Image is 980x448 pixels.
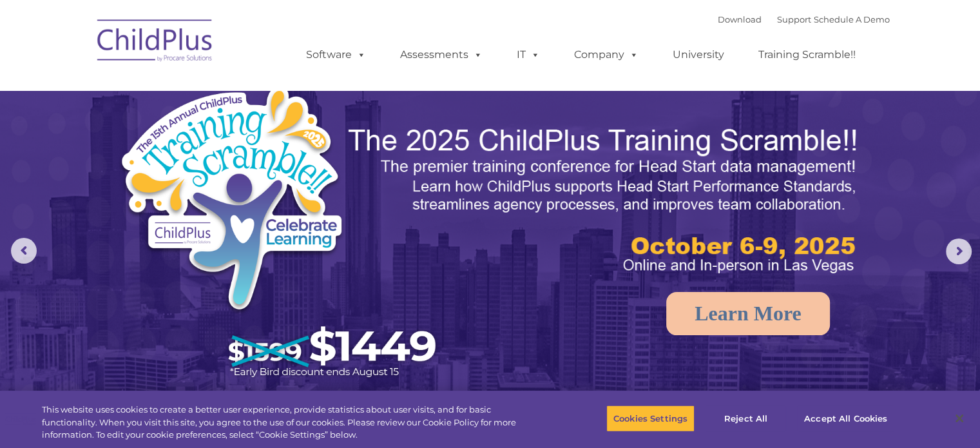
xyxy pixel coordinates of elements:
[504,42,553,68] a: IT
[179,138,234,148] span: Phone number
[606,405,695,432] button: Cookies Settings
[718,14,762,24] a: Download
[42,404,539,442] div: This website uses cookies to create a better user experience, provide statistics about user visit...
[387,42,495,68] a: Assessments
[777,14,811,24] a: Support
[561,42,651,68] a: Company
[179,85,218,95] span: Last name
[666,292,830,335] a: Learn More
[945,404,974,433] button: Close
[293,42,379,68] a: Software
[660,42,737,68] a: University
[706,405,786,432] button: Reject All
[814,14,890,24] a: Schedule A Demo
[745,42,869,68] a: Training Scramble!!
[797,405,894,432] button: Accept All Cookies
[91,10,220,75] img: ChildPlus by Procare Solutions
[718,14,890,24] font: |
